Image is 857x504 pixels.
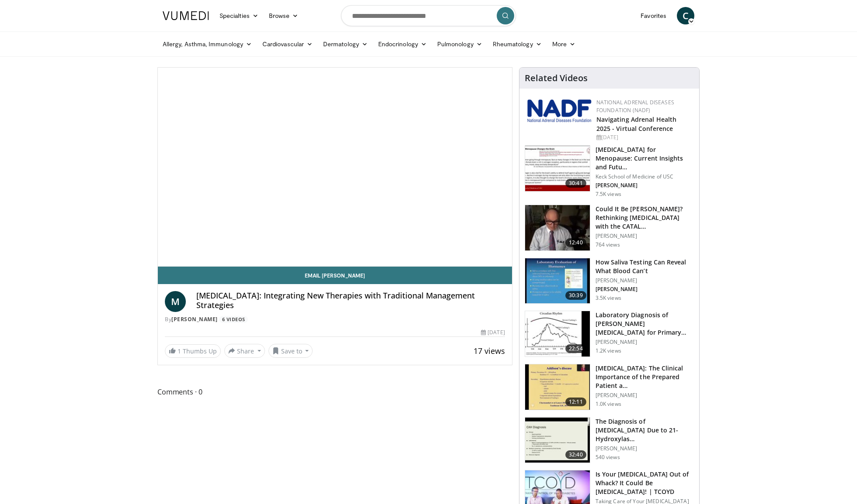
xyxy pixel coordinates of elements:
p: 7.5K views [596,191,621,198]
img: 503257c1-8dcc-4ce4-a7e4-e5a71487f99c.150x105_q85_crop-smart_upscale.jpg [525,311,590,357]
a: 12:40 Could It Be [PERSON_NAME]? Rethinking [MEDICAL_DATA] with the CATAL… [PERSON_NAME] 764 views [525,205,694,251]
a: Cardiovascular [257,35,318,53]
h3: [MEDICAL_DATA] for Menopause: Current Insights and Futu… [596,145,694,171]
img: fb0228d5-1b69-49ef-93ab-d619d7fc3ebb.150x105_q85_crop-smart_upscale.jpg [525,364,590,410]
img: 916b061e-adcb-4bf3-8414-8369be7190c5.150x105_q85_crop-smart_upscale.jpg [525,418,590,463]
a: Pulmonology [432,35,488,53]
a: Email [PERSON_NAME] [158,267,512,284]
h3: Could It Be [PERSON_NAME]? Rethinking [MEDICAL_DATA] with the CATAL… [596,205,694,231]
span: 1 [178,347,181,355]
p: [PERSON_NAME] [596,445,694,452]
div: [DATE] [481,329,505,336]
a: Dermatology [318,35,373,53]
a: Rheumatology [488,35,547,53]
a: C [677,7,694,24]
span: 17 views [474,346,505,356]
a: Endocrinology [373,35,432,53]
video-js: Video Player [158,68,512,267]
a: Allergy, Asthma, Immunology [157,35,257,53]
span: Comments 0 [157,386,512,398]
p: 1.2K views [596,347,621,354]
a: 12:11 [MEDICAL_DATA]: The Clinical Importance of the Prepared Patient a… [PERSON_NAME] 1.0K views [525,364,694,410]
button: Share [224,344,265,358]
a: 6 Videos [219,316,248,323]
img: 63accea6-b0e0-4c2a-943b-dbf2e08e0487.150x105_q85_crop-smart_upscale.jpg [525,258,590,304]
p: 1.0K views [596,401,621,408]
p: [PERSON_NAME] [596,286,694,293]
input: Search topics, interventions [341,5,516,26]
img: 877b56e2-cd6c-4243-ab59-32ef85434147.png.150x105_q85_autocrop_double_scale_upscale_version-0.2.png [526,99,592,123]
img: 47271b8a-94f4-49c8-b914-2a3d3af03a9e.150x105_q85_crop-smart_upscale.jpg [525,146,590,191]
div: [DATE] [596,134,692,141]
button: Save to [268,344,313,358]
p: [PERSON_NAME] [596,182,694,189]
span: 32:40 [565,450,586,459]
p: 764 views [596,241,620,248]
span: 22:54 [565,344,586,353]
p: [PERSON_NAME] [596,339,694,346]
a: 1 Thumbs Up [165,344,221,358]
span: 30:41 [565,179,586,188]
p: 3.5K views [596,295,621,302]
h4: [MEDICAL_DATA]: Integrating New Therapies with Traditional Management Strategies [196,291,505,310]
a: National Adrenal Diseases Foundation (NADF) [596,99,674,114]
h3: Laboratory Diagnosis of [PERSON_NAME][MEDICAL_DATA] for Primary Care Physicians [596,311,694,337]
p: [PERSON_NAME] [596,392,694,399]
p: Keck School of Medicine of USC [596,173,694,180]
a: Favorites [635,7,672,24]
a: 30:39 How Saliva Testing Can Reveal What Blood Can’t [PERSON_NAME] [PERSON_NAME] 3.5K views [525,258,694,304]
h3: The Diagnosis of [MEDICAL_DATA] Due to 21-Hydroxylas… [596,417,694,443]
img: VuMedi Logo [163,11,209,20]
p: 540 views [596,454,620,461]
a: 32:40 The Diagnosis of [MEDICAL_DATA] Due to 21-Hydroxylas… [PERSON_NAME] 540 views [525,417,694,463]
a: Specialties [214,7,264,24]
h3: Is Your [MEDICAL_DATA] Out of Whack? It Could Be [MEDICAL_DATA]! | TCOYD [596,470,694,496]
a: [PERSON_NAME] [171,315,218,323]
p: [PERSON_NAME] [596,277,694,284]
a: 22:54 Laboratory Diagnosis of [PERSON_NAME][MEDICAL_DATA] for Primary Care Physicians [PERSON_NAM... [525,311,694,357]
a: 30:41 [MEDICAL_DATA] for Menopause: Current Insights and Futu… Keck School of Medicine of USC [PE... [525,145,694,198]
span: 30:39 [565,291,586,300]
a: Navigating Adrenal Health 2025 - Virtual Conference [596,115,677,133]
a: More [547,35,581,53]
span: 12:11 [565,398,586,406]
img: 68e4bbc4-747b-4428-afaa-caf3714c793a.150x105_q85_crop-smart_upscale.jpg [525,205,590,250]
span: 12:40 [565,238,586,247]
h3: [MEDICAL_DATA]: The Clinical Importance of the Prepared Patient a… [596,364,694,390]
h3: How Saliva Testing Can Reveal What Blood Can’t [596,258,694,275]
a: M [165,291,186,312]
p: [PERSON_NAME] [596,233,694,240]
div: By [165,315,505,323]
h4: Related Videos [525,73,588,83]
a: Browse [264,7,304,24]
